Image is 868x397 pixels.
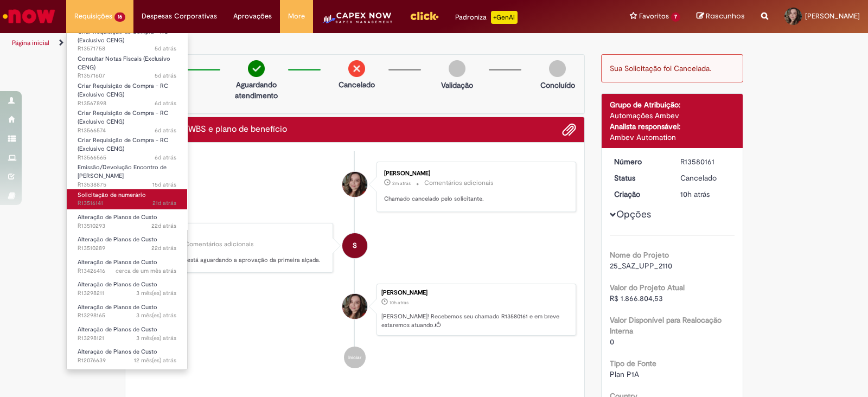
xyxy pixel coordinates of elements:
[78,136,168,153] span: Criar Requisição de Compra - RC (Exclusivo CENG)
[136,334,176,342] time: 16/07/2025 10:46:10
[606,189,673,200] dt: Criação
[680,189,731,200] div: 30/09/2025 09:40:15
[78,244,176,253] span: R13510289
[155,44,176,53] span: 5d atrás
[288,11,305,22] span: More
[610,250,669,260] b: Nome do Projeto
[78,235,157,244] span: Alteração de Planos de Custo
[410,8,439,24] img: click_logo_yellow_360x200.png
[152,181,176,189] span: 15d atrás
[610,283,685,292] b: Valor do Projeto Atual
[384,170,565,177] div: [PERSON_NAME]
[424,178,494,188] small: Comentários adicionais
[67,53,187,76] a: Aberto R13571607 : Consultar Notas Fiscais (Exclusivo CENG)
[78,109,168,126] span: Criar Requisição de Compra - RC (Exclusivo CENG)
[381,290,570,296] div: [PERSON_NAME]
[67,257,187,277] a: Aberto R13426416 : Alteração de Planos de Custo
[78,289,176,298] span: R13298211
[78,181,176,189] span: R13538875
[449,60,465,77] img: img-circle-grey.png
[680,172,731,183] div: Cancelado
[134,356,176,364] time: 02/10/2024 14:35:35
[136,289,176,297] span: 3 mês(es) atrás
[230,79,283,101] p: Aguardando atendimento
[392,180,411,187] span: 2m atrás
[610,358,656,368] b: Tipo de Fonte
[136,334,176,342] span: 3 mês(es) atrás
[680,189,710,199] time: 30/09/2025 09:40:15
[248,60,265,77] img: check-circle-green.png
[610,261,672,271] span: 25_SAZ_UPP_2110
[610,337,614,347] span: 0
[697,11,745,22] a: Rascunhos
[606,172,673,183] dt: Status
[136,289,176,297] time: 16/07/2025 11:01:17
[67,346,187,366] a: Aberto R12076639 : Alteração de Planos de Custo
[184,240,254,249] small: Comentários adicionais
[155,99,176,107] span: 6d atrás
[353,233,357,259] span: S
[321,11,393,33] img: CapexLogo5.png
[151,222,176,230] time: 09/09/2025 18:16:09
[339,79,375,90] p: Cancelado
[116,267,176,275] span: cerca de um mês atrás
[610,315,722,336] b: Valor Disponível para Realocação Interna
[78,28,168,44] span: Criar Requisição de Compra - RC (Exclusivo CENG)
[540,80,575,91] p: Concluído
[78,325,157,334] span: Alteração de Planos de Custo
[78,222,176,230] span: R13510293
[67,135,187,158] a: Aberto R13566565 : Criar Requisição de Compra - RC (Exclusivo CENG)
[155,72,176,80] time: 26/09/2025 16:29:09
[78,280,157,289] span: Alteração de Planos de Custo
[78,126,176,135] span: R13566574
[67,212,187,232] a: Aberto R13510293 : Alteração de Planos de Custo
[152,181,176,189] time: 16/09/2025 10:52:39
[455,11,518,24] div: Padroniza
[67,26,187,49] a: Aberto R13571758 : Criar Requisição de Compra - RC (Exclusivo CENG)
[342,172,367,197] div: Jhenniffer Horrarha De Moraes Muniz
[78,72,176,80] span: R13571607
[67,80,187,104] a: Aberto R13567898 : Criar Requisição de Compra - RC (Exclusivo CENG)
[610,132,735,143] div: Ambev Automation
[155,126,176,135] span: 6d atrás
[78,311,176,320] span: R13298165
[151,244,176,252] span: 22d atrás
[706,11,745,21] span: Rascunhos
[151,222,176,230] span: 22d atrás
[680,189,710,199] span: 10h atrás
[66,33,188,370] ul: Requisições
[78,334,176,343] span: R13298121
[78,163,167,180] span: Emissão/Devolução Encontro de [PERSON_NAME]
[78,348,157,356] span: Alteração de Planos de Custo
[78,213,157,221] span: Alteração de Planos de Custo
[610,110,735,121] div: Automações Ambev
[601,54,744,82] div: Sua Solicitação foi Cancelada.
[144,232,324,238] div: Sistema
[639,11,669,22] span: Favoritos
[136,311,176,319] time: 16/07/2025 10:54:20
[610,99,735,110] div: Grupo de Atribuição:
[78,258,157,266] span: Alteração de Planos de Custo
[78,267,176,276] span: R13426416
[390,299,409,306] span: 10h atrás
[116,267,176,275] time: 18/08/2025 19:17:53
[606,156,673,167] dt: Número
[142,11,217,22] span: Despesas Corporativas
[78,199,176,208] span: R13516141
[67,279,187,299] a: Aberto R13298211 : Alteração de Planos de Custo
[78,153,176,162] span: R13566565
[680,156,731,167] div: R13580161
[8,33,571,53] ul: Trilhas de página
[78,99,176,108] span: R13567898
[562,123,576,137] button: Adicionar anexos
[144,256,324,265] p: Sua solicitação está aguardando a aprovação da primeira alçada.
[67,324,187,344] a: Aberto R13298121 : Alteração de Planos de Custo
[67,302,187,322] a: Aberto R13298165 : Alteração de Planos de Custo
[67,189,187,209] a: Aberto R13516141 : Solicitação de numerário
[441,80,473,91] p: Validação
[133,125,287,135] h2: Solicitar nova WBS e plano de benefício Histórico de tíquete
[78,303,157,311] span: Alteração de Planos de Custo
[155,126,176,135] time: 25/09/2025 13:15:19
[233,11,272,22] span: Aprovações
[390,299,409,306] time: 30/09/2025 09:40:15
